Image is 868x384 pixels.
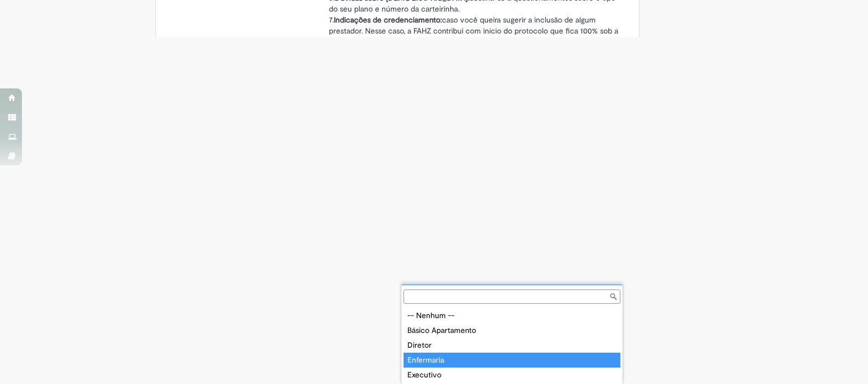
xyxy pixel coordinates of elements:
[404,308,620,323] div: -- Nenhum --
[404,353,620,368] div: Enfermaria
[404,323,620,338] div: Básico Apartamento
[404,338,620,353] div: Diretor
[404,368,620,382] div: Executivo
